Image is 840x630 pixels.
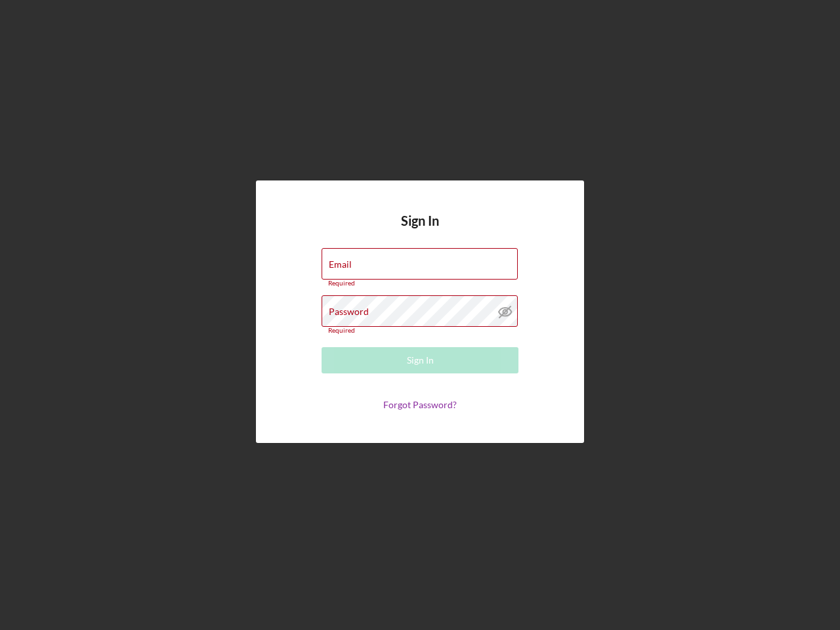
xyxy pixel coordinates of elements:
[322,327,518,335] div: Required
[329,259,352,270] label: Email
[383,399,457,410] a: Forgot Password?
[407,347,434,373] div: Sign In
[401,213,439,248] h4: Sign In
[322,280,518,287] div: Required
[322,347,518,373] button: Sign In
[329,306,369,317] label: Password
